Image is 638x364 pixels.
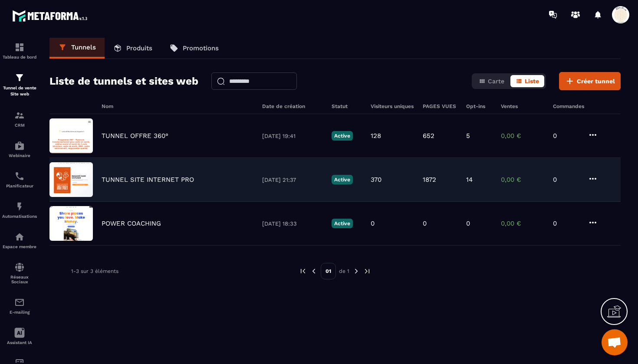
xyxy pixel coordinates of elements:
[371,103,414,109] h6: Visiteurs uniques
[2,291,37,321] a: emailemailE-mailing
[352,267,360,275] img: next
[14,297,25,308] img: email
[2,256,37,291] a: social-networksocial-networkRéseaux Sociaux
[466,176,473,184] p: 14
[14,171,25,181] img: scheduler
[2,225,37,256] a: automationsautomationsEspace membre
[14,110,25,121] img: formation
[577,77,615,85] span: Créer tunnel
[510,75,544,87] button: Liste
[71,43,96,51] p: Tunnels
[2,85,37,97] p: Tunnel de vente Site web
[332,175,353,184] p: Active
[501,176,544,184] p: 0,00 €
[371,176,381,184] p: 370
[262,220,323,227] p: [DATE] 18:33
[14,141,25,151] img: automations
[49,206,93,241] img: image
[466,103,492,109] h6: Opt-ins
[2,134,37,164] a: automationsautomationsWebinaire
[559,72,621,90] button: Créer tunnel
[553,103,584,109] h6: Commandes
[49,118,93,153] img: image
[2,214,37,219] p: Automatisations
[12,8,90,24] img: logo
[371,220,375,227] p: 0
[49,162,93,197] img: image
[2,55,37,59] p: Tableau de bord
[2,184,37,188] p: Planificateur
[466,132,470,140] p: 5
[2,310,37,315] p: E-mailing
[423,132,434,140] p: 652
[2,36,37,66] a: formationformationTableau de bord
[488,78,504,85] span: Carte
[299,267,307,275] img: prev
[71,268,118,274] p: 1-3 sur 3 éléments
[2,340,37,345] p: Assistant IA
[102,103,253,109] h6: Nom
[126,44,152,52] p: Produits
[501,220,544,227] p: 0,00 €
[105,38,161,59] a: Produits
[332,219,353,228] p: Active
[2,321,37,351] a: Assistant IA
[602,329,628,355] div: Ouvrir le chat
[102,176,194,184] p: TUNNEL SITE INTERNET PRO
[49,72,198,90] h2: Liste de tunnels et sites web
[310,267,318,275] img: prev
[49,38,105,59] a: Tunnels
[553,132,579,140] p: 0
[466,220,470,227] p: 0
[2,164,37,195] a: schedulerschedulerPlanificateur
[14,201,25,212] img: automations
[14,262,25,272] img: social-network
[262,103,323,109] h6: Date de création
[2,104,37,134] a: formationformationCRM
[332,103,362,109] h6: Statut
[262,133,323,139] p: [DATE] 19:41
[2,66,37,104] a: formationformationTunnel de vente Site web
[14,42,25,52] img: formation
[161,38,227,59] a: Promotions
[371,132,381,140] p: 128
[423,103,457,109] h6: PAGES VUES
[2,275,37,284] p: Réseaux Sociaux
[553,176,579,184] p: 0
[501,132,544,140] p: 0,00 €
[501,103,544,109] h6: Ventes
[102,132,168,140] p: TUNNEL OFFRE 360°
[423,176,436,184] p: 1872
[2,153,37,158] p: Webinaire
[14,72,25,83] img: formation
[2,244,37,249] p: Espace membre
[339,268,349,275] p: de 1
[525,78,539,85] span: Liste
[363,267,371,275] img: next
[102,220,161,227] p: POWER COACHING
[332,131,353,141] p: Active
[262,177,323,183] p: [DATE] 21:37
[474,75,510,87] button: Carte
[423,220,427,227] p: 0
[553,220,579,227] p: 0
[14,232,25,242] img: automations
[183,44,219,52] p: Promotions
[2,195,37,225] a: automationsautomationsAutomatisations
[321,263,336,279] p: 01
[2,123,37,128] p: CRM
